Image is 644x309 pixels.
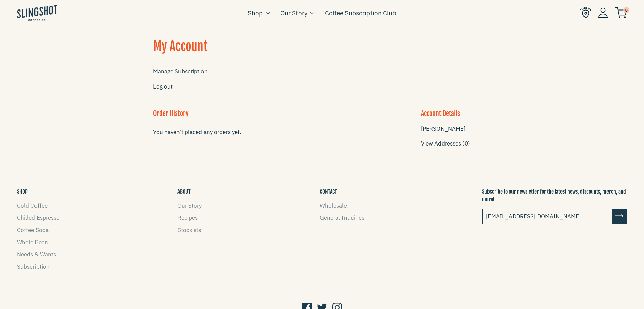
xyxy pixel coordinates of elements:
[320,214,364,221] a: General Inquiries
[320,202,347,209] a: Wholesale
[320,188,337,195] button: CONTACT
[153,109,189,118] h4: Order History
[17,214,60,221] a: Chilled Espresso
[482,209,612,224] input: email@example.com
[153,38,208,55] h1: My Account
[623,7,629,13] span: 0
[177,202,202,209] a: Our Story
[421,140,470,147] a: View Addresses (0)
[177,226,201,234] a: Stockists
[17,238,48,246] a: Whole Bean
[325,8,396,18] a: Coffee Subscription Club
[177,188,191,195] button: ABOUT
[421,109,491,118] h4: Account Details
[17,226,49,234] a: Coffee Soda
[421,124,491,133] p: [PERSON_NAME]
[280,8,307,18] a: Our Story
[580,7,591,18] img: Find Us
[482,188,627,203] p: Subscribe to our newsletter for the latest news, discounts, merch, and more!
[153,67,208,75] a: Manage Subscription
[17,251,56,258] a: Needs & Wants
[615,7,627,18] img: cart
[17,263,50,270] a: Subscription
[17,202,48,209] a: Cold Coffee
[17,188,28,195] button: SHOP
[153,83,173,90] a: Log out
[615,9,627,17] a: 0
[177,214,198,221] a: Recipes
[248,8,263,18] a: Shop
[598,7,608,18] img: Account
[153,128,404,137] p: You haven't placed any orders yet.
